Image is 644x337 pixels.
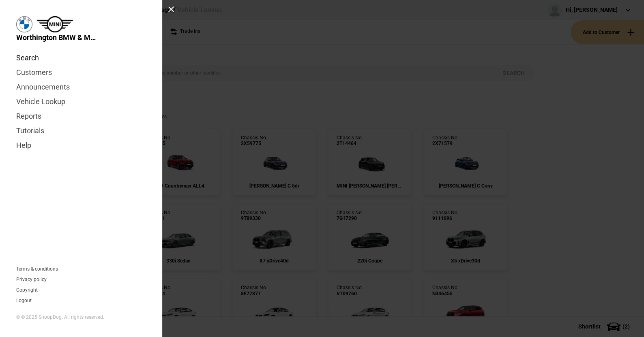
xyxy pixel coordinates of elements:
a: Copyright [16,288,38,292]
div: © © 2025 SnoopDog. All rights reserved. [16,314,146,321]
a: Tutorials [16,124,146,138]
img: mini.png [36,16,73,32]
a: Terms & conditions [16,267,58,271]
a: Customers [16,65,146,80]
span: Worthington BMW & MINI Garage [16,32,97,43]
a: Help [16,138,146,153]
a: Reports [16,109,146,124]
a: Privacy policy [16,277,47,282]
a: Announcements [16,80,146,94]
a: Search [16,51,146,65]
a: Vehicle Lookup [16,94,146,109]
img: bmw.png [16,16,32,32]
button: Logout [16,298,32,303]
